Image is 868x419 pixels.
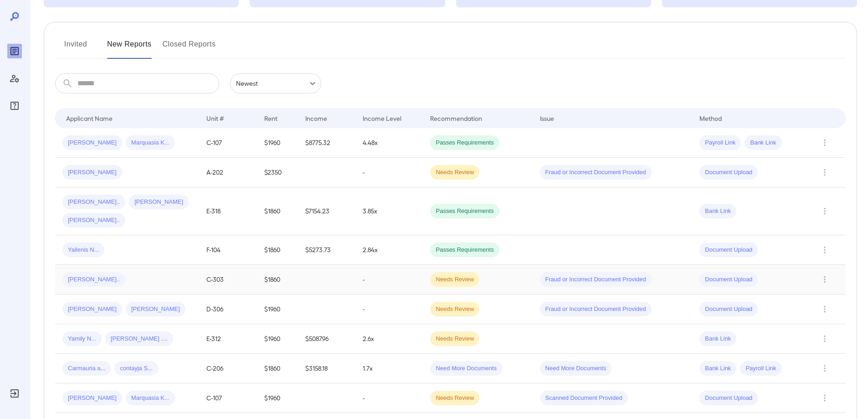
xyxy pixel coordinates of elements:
span: Document Upload [699,275,758,284]
div: Income [305,113,327,124]
td: C-303 [199,265,257,295]
div: Applicant Name [66,113,113,124]
div: Income Level [363,113,401,124]
td: $5273.73 [298,235,356,265]
span: [PERSON_NAME] [62,394,122,403]
td: $8775.32 [298,128,356,158]
td: $1860 [257,354,298,383]
span: Bank Link [699,207,736,216]
span: contayja S... [114,364,158,373]
div: Manage Users [7,71,22,86]
div: Newest [230,73,321,93]
span: [PERSON_NAME] [62,139,122,147]
button: Row Actions [817,135,832,150]
td: 2.6x [355,324,423,354]
td: $1960 [257,324,298,354]
button: Row Actions [817,361,832,376]
span: Marquasia K... [126,139,175,147]
span: Needs Review [430,168,479,177]
td: E-312 [199,324,257,354]
button: Row Actions [817,204,832,218]
td: C-206 [199,354,257,383]
td: $1860 [257,235,298,265]
div: Issue [540,113,555,124]
div: Recommendation [430,113,482,124]
span: Payroll Link [740,364,781,373]
button: Invited [55,37,96,59]
span: Scanned Document Provided [540,394,628,403]
td: 1.7x [355,354,423,383]
span: Bank Link [699,364,736,373]
div: Log Out [7,386,22,401]
button: Row Actions [817,272,832,287]
td: 3.85x [355,187,423,235]
span: Passes Requirements [430,139,499,147]
td: $1860 [257,265,298,295]
td: C-107 [199,128,257,158]
div: Method [699,113,722,124]
span: Needs Review [430,305,479,314]
td: $1960 [257,128,298,158]
span: [PERSON_NAME] [129,198,189,207]
td: - [355,265,423,295]
span: Needs Review [430,275,479,284]
span: Passes Requirements [430,207,499,216]
td: C-107 [199,383,257,413]
span: Yamily N... [62,335,102,343]
td: 4.48x [355,128,423,158]
td: $3158.18 [298,354,356,383]
span: Document Upload [699,305,758,314]
td: - [355,383,423,413]
span: [PERSON_NAME] [126,305,185,314]
td: A-202 [199,158,257,187]
td: - [355,295,423,324]
span: Needs Review [430,394,479,403]
button: Row Actions [817,243,832,257]
span: Document Upload [699,394,758,403]
td: F-104 [199,235,257,265]
span: [PERSON_NAME].. [62,198,125,207]
span: Bank Link [745,139,781,147]
td: $1960 [257,295,298,324]
div: Unit # [206,113,224,124]
div: Rent [264,113,279,124]
span: Payroll Link [699,139,741,147]
div: Reports [7,44,22,58]
span: Carmauria a... [62,364,111,373]
td: E-318 [199,187,257,235]
button: Closed Reports [163,37,216,59]
span: Document Upload [699,168,758,177]
td: $7154.23 [298,187,356,235]
td: $2350 [257,158,298,187]
td: $1960 [257,383,298,413]
td: D-306 [199,295,257,324]
span: Yailenis N... [62,246,104,254]
span: [PERSON_NAME].. [62,216,125,225]
div: FAQ [7,98,22,113]
span: Needs Review [430,335,479,343]
td: $1860 [257,187,298,235]
span: Need More Documents [540,364,612,373]
button: Row Actions [817,391,832,405]
td: $5087.96 [298,324,356,354]
span: [PERSON_NAME] .... [105,335,173,343]
button: Row Actions [817,165,832,180]
span: Fraud or Incorrect Document Provided [540,275,652,284]
span: Document Upload [699,246,758,254]
span: [PERSON_NAME] [62,305,122,314]
button: New Reports [107,37,152,59]
span: [PERSON_NAME].. [62,275,125,284]
td: 2.84x [355,235,423,265]
span: Fraud or Incorrect Document Provided [540,305,652,314]
span: [PERSON_NAME] [62,168,122,177]
span: Fraud or Incorrect Document Provided [540,168,652,177]
td: - [355,158,423,187]
button: Row Actions [817,331,832,346]
span: Marquasia K... [126,394,175,403]
span: Bank Link [699,335,736,343]
span: Passes Requirements [430,246,499,254]
span: Need More Documents [430,364,502,373]
button: Row Actions [817,302,832,316]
